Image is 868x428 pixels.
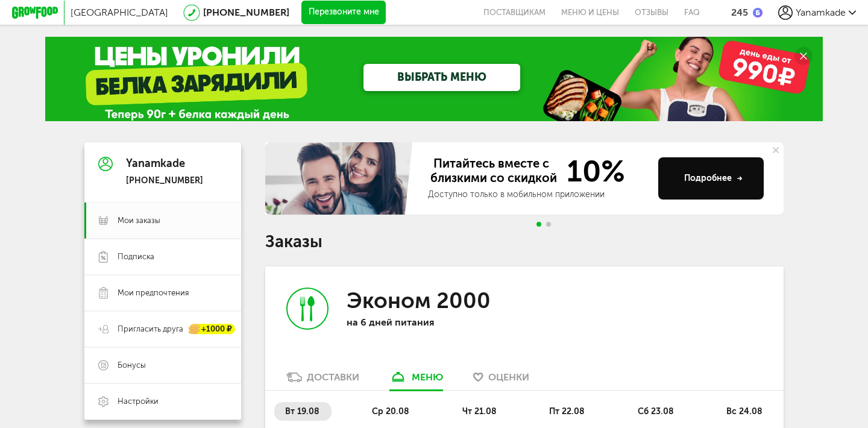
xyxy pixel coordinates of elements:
[118,324,183,335] span: Пригласить друга
[301,1,386,25] button: Перезвоните мне
[84,311,241,347] a: Пригласить друга +1000 ₽
[546,222,551,227] span: Go to slide 2
[549,406,585,417] span: пт 22.08
[307,371,359,383] div: Доставки
[753,8,763,17] img: bonus_b.cdccf46.png
[84,203,241,239] a: Мои заказы
[203,7,289,18] a: [PHONE_NUMBER]
[726,406,763,417] span: вс 24.08
[126,175,203,186] div: [PHONE_NUMBER]
[84,275,241,311] a: Мои предпочтения
[280,371,365,390] a: Доставки
[559,156,625,186] span: 10%
[796,7,846,18] span: Yanamkade
[347,288,491,313] h3: Эконом 2000
[638,406,674,417] span: сб 23.08
[285,406,319,417] span: вт 19.08
[536,222,541,227] span: Go to slide 1
[118,288,189,298] span: Мои предпочтения
[118,215,160,226] span: Мои заказы
[84,347,241,383] a: Бонусы
[412,371,443,383] div: меню
[372,406,409,417] span: ср 20.08
[467,371,535,390] a: Оценки
[658,157,764,200] button: Подробнее
[731,7,748,18] div: 245
[71,7,168,18] span: [GEOGRAPHIC_DATA]
[363,64,520,91] a: ВЫБРАТЬ МЕНЮ
[84,239,241,275] a: Подписка
[126,158,203,170] div: Yanamkade
[488,371,529,383] span: Оценки
[118,396,159,407] span: Настройки
[118,360,146,371] span: Бонусы
[189,324,235,335] div: +1000 ₽
[347,316,503,328] p: на 6 дней питания
[84,383,241,420] a: Настройки
[428,189,649,201] div: Доступно только в мобильном приложении
[265,142,416,215] img: family-banner.579af9d.jpg
[462,406,497,417] span: чт 21.08
[684,172,743,184] div: Подробнее
[428,156,559,186] span: Питайтесь вместе с близкими со скидкой
[383,371,449,390] a: меню
[118,251,154,262] span: Подписка
[265,234,784,250] h1: Заказы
